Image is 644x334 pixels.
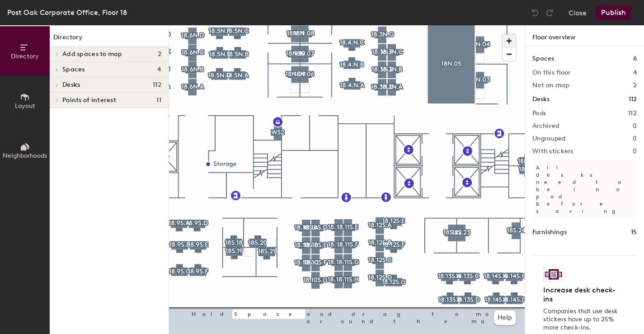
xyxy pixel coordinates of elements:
[629,94,637,104] h1: 112
[62,81,80,89] span: Desks
[532,110,546,117] h2: Pods
[633,69,637,76] h2: 4
[153,81,161,89] span: 112
[11,52,39,60] span: Directory
[532,94,550,104] h1: Desks
[532,82,569,89] h2: Not on map
[15,102,35,110] span: Layout
[631,227,637,237] h1: 15
[633,135,637,142] h2: 0
[633,54,637,64] h1: 6
[62,66,85,73] span: Spaces
[62,51,122,58] span: Add spaces to map
[525,25,644,47] h1: Floor overview
[50,33,169,47] h1: Directory
[532,122,559,130] h2: Archived
[569,5,587,20] button: Close
[596,5,631,20] button: Publish
[633,82,637,89] h2: 2
[532,227,567,237] h1: Furnishings
[156,97,161,104] span: 11
[532,135,566,142] h2: Ungrouped
[532,69,571,76] h2: On this floor
[158,51,161,58] span: 2
[532,54,554,64] h1: Spaces
[543,286,620,304] h4: Increase desk check-ins
[543,267,564,282] img: Sticker logo
[628,110,637,117] h2: 112
[545,8,554,17] img: Redo
[494,310,516,325] button: Help
[532,160,637,218] p: All desks need to be in a pod before saving
[531,8,540,17] img: Undo
[3,152,47,160] span: Neighborhoods
[633,148,637,155] h2: 0
[62,97,116,104] span: Points of interest
[532,148,573,155] h2: With stickers
[157,66,161,73] span: 4
[543,307,620,332] p: Companies that use desk stickers have up to 25% more check-ins.
[633,122,637,130] h2: 0
[7,7,127,18] div: Post Oak Corporate Office, Floor 18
